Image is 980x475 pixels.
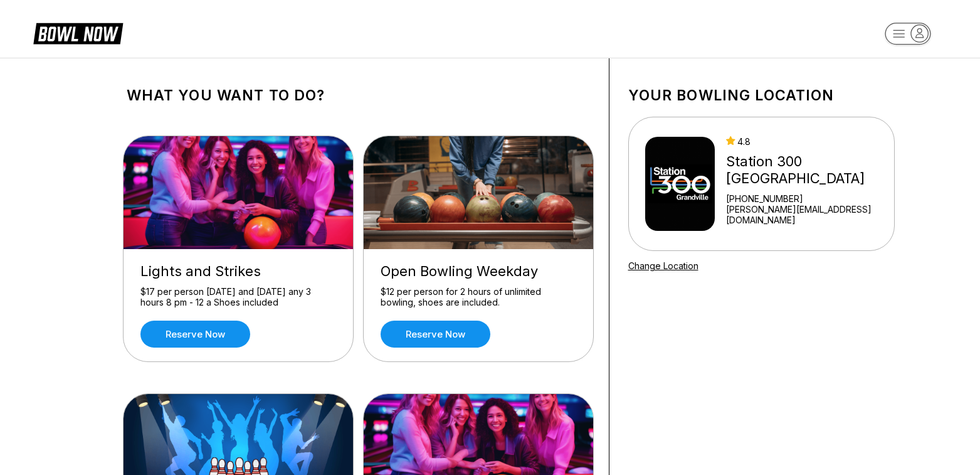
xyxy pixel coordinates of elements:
a: [PERSON_NAME][EMAIL_ADDRESS][DOMAIN_NAME] [726,204,888,225]
div: $17 per person [DATE] and [DATE] any 3 hours 8 pm - 12 a Shoes included [140,286,336,308]
h1: What you want to do? [127,87,590,104]
div: $12 per person for 2 hours of unlimited bowling, shoes are included. [381,286,576,308]
a: Change Location [628,260,698,271]
h1: Your bowling location [628,87,895,104]
img: Lights and Strikes [124,136,354,249]
div: [PHONE_NUMBER] [726,193,888,204]
a: Reserve now [140,321,250,348]
a: Reserve now [381,321,490,348]
div: Open Bowling Weekday [381,263,576,280]
img: Station 300 Grandville [645,137,715,231]
div: Lights and Strikes [140,263,336,280]
img: Open Bowling Weekday [364,136,594,249]
div: Station 300 [GEOGRAPHIC_DATA] [726,153,888,187]
div: 4.8 [726,136,888,147]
